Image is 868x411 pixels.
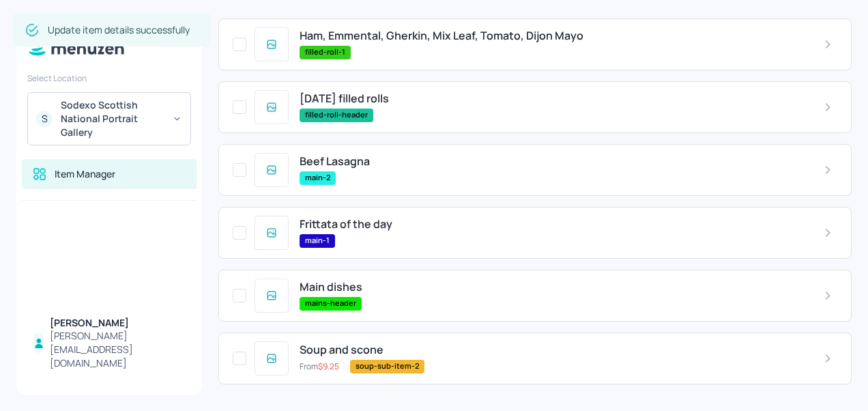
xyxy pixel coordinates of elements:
span: filled-roll-header [300,109,373,121]
span: main-1 [300,235,335,246]
div: Update item details successfully [48,18,190,42]
div: Item Manager [55,167,115,181]
p: From [300,360,339,373]
div: Sodexo Scottish National Portrait Gallery [61,98,164,139]
span: Ham, Emmental, Gherkin, Mix Leaf, Tomato, Dijon Mayo [300,29,583,42]
div: Select Location [27,72,191,84]
span: Soup and scone [300,343,384,356]
div: [PERSON_NAME][EMAIL_ADDRESS][DOMAIN_NAME] [50,329,186,370]
span: mains-header [300,298,362,309]
div: [PERSON_NAME] [50,316,186,330]
span: [DATE] filled rolls [300,92,389,105]
span: Beef Lasagna [300,155,370,168]
span: Frittata of the day [300,218,392,231]
span: Main dishes [300,281,362,294]
span: soup-sub-item-2 [350,360,424,372]
span: $ 9.25 [318,360,339,372]
span: main-2 [300,172,336,184]
span: filled-roll-1 [300,46,351,58]
div: S [36,111,53,127]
